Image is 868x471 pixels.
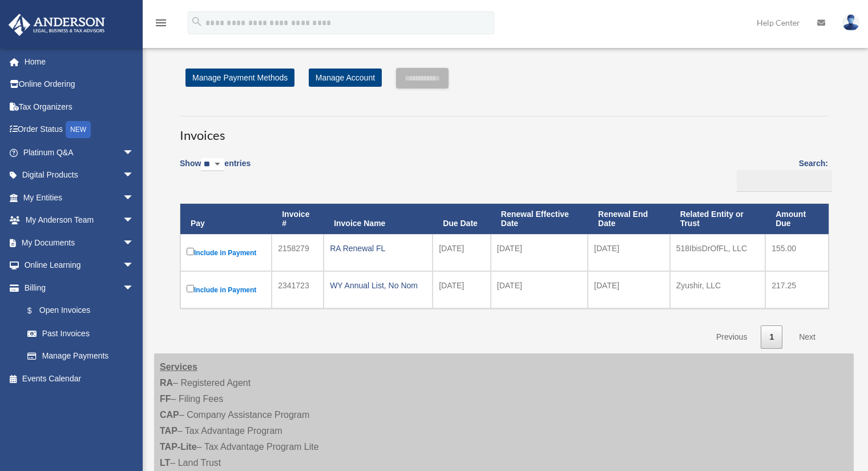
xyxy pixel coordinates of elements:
[154,16,168,30] i: menu
[34,304,39,318] span: $
[491,234,588,271] td: [DATE]
[123,186,146,210] span: arrow_drop_down
[8,50,151,73] a: Home
[123,231,146,255] span: arrow_drop_down
[8,73,151,96] a: Online Ordering
[160,378,173,388] strong: RA
[272,271,324,308] td: 2341723
[330,240,426,256] div: RA Renewal FL
[123,164,146,187] span: arrow_drop_down
[733,156,828,192] label: Search:
[160,394,171,404] strong: FF
[66,121,91,138] div: NEW
[180,116,828,144] h3: Invoices
[491,204,588,235] th: Renewal Effective Date: activate to sort column ascending
[8,95,151,118] a: Tax Organizers
[123,209,146,232] span: arrow_drop_down
[191,15,203,28] i: search
[180,204,272,235] th: Pay: activate to sort column descending
[670,204,766,235] th: Related Entity or Trust: activate to sort column ascending
[309,69,382,87] a: Manage Account
[272,204,324,235] th: Invoice #: activate to sort column ascending
[790,325,824,349] a: Next
[201,158,224,171] select: Showentries
[5,14,108,36] img: Anderson Advisors Platinum Portal
[16,299,140,323] a: $Open Invoices
[187,285,194,292] input: Include in Payment
[670,271,766,308] td: Zyushir, LLC
[433,234,491,271] td: [DATE]
[8,164,151,187] a: Digital Productsarrow_drop_down
[761,325,782,349] a: 1
[8,141,151,164] a: Platinum Q&Aarrow_drop_down
[16,345,146,368] a: Manage Payments
[8,367,151,390] a: Events Calendar
[185,69,294,87] a: Manage Payment Methods
[670,234,766,271] td: 518IbisDrOfFL, LLC
[765,204,829,235] th: Amount Due: activate to sort column ascending
[123,276,146,300] span: arrow_drop_down
[8,118,151,142] a: Order StatusNEW
[272,234,324,271] td: 2158279
[160,410,179,420] strong: CAP
[737,170,832,192] input: Search:
[8,254,151,277] a: Online Learningarrow_drop_down
[180,156,251,183] label: Show entries
[765,234,829,271] td: 155.00
[765,271,829,308] td: 217.25
[160,426,177,436] strong: TAP
[123,254,146,277] span: arrow_drop_down
[160,458,170,468] strong: LT
[433,271,491,308] td: [DATE]
[842,14,859,31] img: User Pic
[8,231,151,254] a: My Documentsarrow_drop_down
[187,245,265,260] label: Include in Payment
[588,271,670,308] td: [DATE]
[8,209,151,232] a: My Anderson Teamarrow_drop_down
[8,276,146,299] a: Billingarrow_drop_down
[187,248,194,255] input: Include in Payment
[154,20,168,30] a: menu
[588,234,670,271] td: [DATE]
[187,283,265,297] label: Include in Payment
[324,204,433,235] th: Invoice Name: activate to sort column ascending
[588,204,670,235] th: Renewal End Date: activate to sort column ascending
[330,277,426,293] div: WY Annual List, No Nom
[160,362,197,372] strong: Services
[491,271,588,308] td: [DATE]
[123,141,146,164] span: arrow_drop_down
[433,204,491,235] th: Due Date: activate to sort column ascending
[16,322,146,345] a: Past Invoices
[8,186,151,209] a: My Entitiesarrow_drop_down
[160,442,197,452] strong: TAP-Lite
[708,325,756,349] a: Previous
